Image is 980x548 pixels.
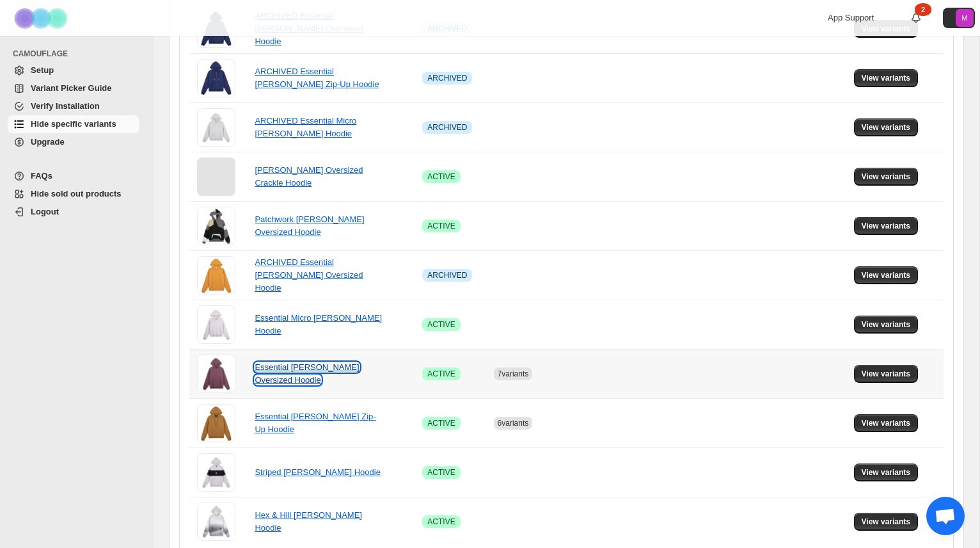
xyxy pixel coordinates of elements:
a: Patchwork [PERSON_NAME] Oversized Hoodie [255,214,364,237]
a: [PERSON_NAME] Oversized Crackle Hoodie [255,165,363,188]
span: FAQs [31,171,52,181]
span: Setup [31,65,54,75]
span: Variant Picker Guide [31,83,111,93]
span: Avatar with initials M [956,9,974,27]
span: View variants [862,270,911,280]
span: Upgrade [31,137,65,147]
button: Avatar with initials M [943,8,975,28]
button: View variants [854,69,919,87]
a: Hide sold out products [8,185,139,203]
a: Variant Picker Guide [8,79,139,97]
span: View variants [862,517,911,527]
a: FAQs [8,167,139,185]
span: ACTIVE [427,369,455,379]
button: View variants [854,316,919,334]
span: View variants [862,418,911,428]
span: 7 variants [498,369,529,378]
button: View variants [854,266,919,284]
span: ARCHIVED [427,270,467,280]
span: View variants [862,369,911,379]
a: 2 [910,12,922,24]
a: Hide specific variants [8,115,139,133]
a: Striped [PERSON_NAME] Hoodie [255,467,381,477]
a: Hex & Hill [PERSON_NAME] Hoodie [255,510,362,533]
button: View variants [854,365,919,383]
div: Open chat [926,497,965,535]
a: ARCHIVED Essential [PERSON_NAME] Zip-Up Hoodie [255,67,379,89]
img: Camouflage [10,1,74,36]
button: View variants [854,217,919,235]
a: Logout [8,203,139,221]
span: View variants [862,73,911,83]
a: ARCHIVED Essential [PERSON_NAME] Oversized Hoodie [255,257,363,293]
span: ACTIVE [427,418,455,428]
button: View variants [854,414,919,432]
span: ARCHIVED [427,73,467,83]
button: View variants [854,118,919,136]
button: View variants [854,463,919,481]
span: Hide specific variants [31,119,116,129]
span: App Support [828,13,874,22]
a: Verify Installation [8,97,139,115]
a: Essential [PERSON_NAME] Zip-Up Hoodie [255,412,375,434]
a: Setup [8,61,139,79]
span: ACTIVE [427,221,455,231]
span: Verify Installation [31,101,100,111]
span: ACTIVE [427,172,455,182]
span: ARCHIVED [427,122,467,133]
span: ACTIVE [427,467,455,478]
span: View variants [862,221,911,231]
span: ACTIVE [427,319,455,330]
a: ARCHIVED Essential Micro [PERSON_NAME] Hoodie [255,116,356,138]
span: ACTIVE [427,517,455,527]
span: CAMOUFLAGE [13,49,145,59]
a: Essential Micro [PERSON_NAME] Hoodie [255,313,382,335]
a: Upgrade [8,133,139,151]
span: View variants [862,467,911,478]
span: View variants [862,172,911,182]
text: M [961,14,967,22]
span: Logout [31,207,59,216]
div: 2 [915,3,931,16]
span: View variants [862,122,911,133]
span: View variants [862,319,911,330]
span: 6 variants [498,419,529,428]
span: Hide sold out products [31,189,122,198]
button: View variants [854,168,919,186]
button: View variants [854,513,919,531]
a: Essential [PERSON_NAME] Oversized Hoodie [255,362,359,385]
